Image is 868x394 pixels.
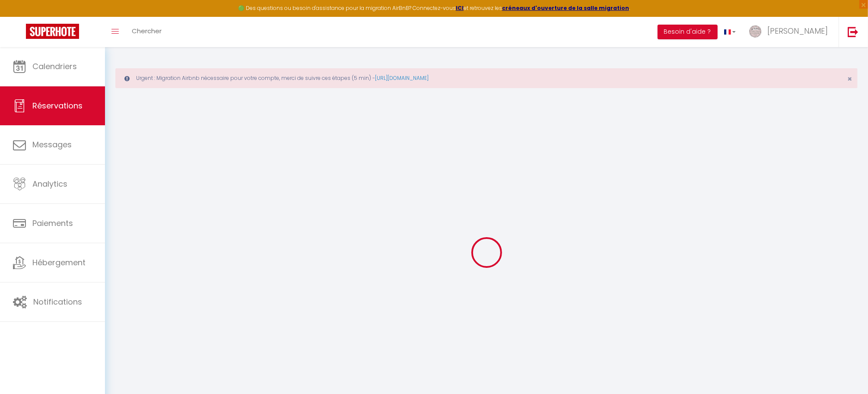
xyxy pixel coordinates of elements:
[375,74,429,82] a: [URL][DOMAIN_NAME]
[847,75,852,83] button: Close
[32,100,83,111] span: Réservations
[32,218,73,229] span: Paiements
[456,4,464,12] a: ICI
[767,25,828,36] span: [PERSON_NAME]
[33,296,82,307] span: Notifications
[848,26,858,37] img: logout
[658,25,718,39] button: Besoin d'aide ?
[847,73,852,84] span: ×
[32,61,77,72] span: Calendriers
[742,17,839,47] a: ... [PERSON_NAME]
[115,68,858,88] div: Urgent : Migration Airbnb nécessaire pour votre compte, merci de suivre ces étapes (5 min) -
[32,178,67,189] span: Analytics
[32,257,86,268] span: Hébergement
[32,139,72,150] span: Messages
[125,17,168,47] a: Chercher
[26,24,79,39] img: Super Booking
[132,26,162,35] span: Chercher
[502,4,629,12] a: créneaux d'ouverture de la salle migration
[749,25,762,38] img: ...
[7,3,33,29] button: Ouvrir le widget de chat LiveChat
